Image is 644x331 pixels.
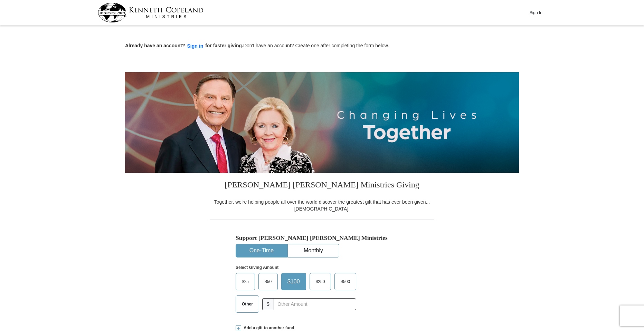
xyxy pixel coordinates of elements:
img: kcm-header-logo.svg [98,3,203,22]
button: One-Time [236,244,287,257]
button: Monthly [288,244,339,257]
span: $50 [261,276,275,287]
span: $250 [312,276,329,287]
span: $25 [238,276,252,287]
span: $ [262,298,274,310]
input: Other Amount [274,298,356,310]
span: $500 [337,276,353,287]
h5: Support [PERSON_NAME] [PERSON_NAME] Ministries [236,234,408,242]
strong: Already have an account? for faster giving. [125,43,243,48]
button: Sign In [525,7,546,18]
button: Sign in [185,42,206,50]
p: Don't have an account? Create one after completing the form below. [125,42,519,50]
h3: [PERSON_NAME] [PERSON_NAME] Ministries Giving [210,173,434,198]
span: Add a gift to another fund [241,325,294,331]
strong: Select Giving Amount [236,265,278,270]
div: Together, we're helping people all over the world discover the greatest gift that has ever been g... [210,198,434,212]
span: Other [238,299,256,309]
span: $100 [284,276,303,287]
